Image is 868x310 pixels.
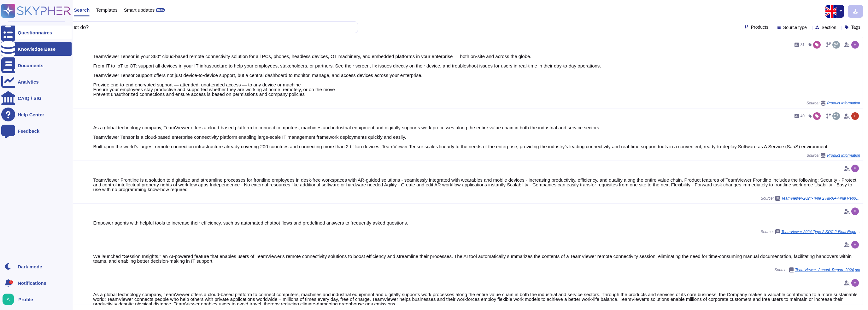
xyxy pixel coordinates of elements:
[9,280,13,284] div: 1
[93,54,860,97] div: TeamViewer Tensor is your 360° cloud-based remote connectivity solution for all PCs, phones, head...
[806,153,860,158] span: Source:
[761,229,860,234] span: Source:
[74,8,90,12] span: Search
[18,96,42,101] div: CAIQ / SIG
[18,264,42,269] div: Dark mode
[761,196,860,201] span: Source:
[851,41,859,49] img: user
[124,8,155,12] span: Smart updates
[827,101,860,105] span: Product Information
[18,79,39,84] div: Analytics
[851,112,859,120] img: user
[1,58,72,72] a: Documents
[827,154,860,157] span: Product Information
[18,30,52,35] div: Questionnaires
[822,25,836,30] span: Section
[156,8,165,12] div: BETA
[1,26,72,39] a: Questionnaires
[801,43,805,47] span: 81
[18,281,46,285] span: Notifications
[751,25,768,29] span: Products
[18,112,44,117] div: Help Center
[795,268,860,272] span: TeamViewer_Annual_Report_2024.pdf
[18,63,44,68] div: Documents
[806,101,860,106] span: Source:
[96,8,117,12] span: Templates
[1,292,18,306] button: user
[18,47,56,51] div: Knowledge Base
[1,91,72,105] a: CAIQ / SIG
[781,230,860,234] span: TeamViewer-2024-Type 2 SOC 2-Final Report.pdf
[18,129,39,133] div: Feedback
[783,25,807,30] span: Source type
[3,294,14,305] img: user
[1,42,72,56] a: Knowledge Base
[801,114,805,118] span: 40
[851,165,859,172] img: user
[18,297,33,302] span: Profile
[93,220,860,225] div: Empower agents with helpful tools to increase their efficiency, such as automated chatbot flows a...
[781,196,860,200] span: TeamViewer-2024-Type 2 HIPAA-Final Report.pdf
[93,178,860,192] div: TeamViewer Frontline is a solution to digitalize and streamline processes for frontline employees...
[851,208,859,215] img: user
[25,22,351,33] input: Search a question or template...
[93,125,860,149] div: As a global technology company, TeamViewer offers a cloud-based platform to connect computers, ma...
[851,241,859,249] img: user
[1,124,72,138] a: Feedback
[1,75,72,89] a: Analytics
[851,279,859,287] img: user
[1,108,72,121] a: Help Center
[851,25,860,29] span: Tags
[825,5,838,18] img: en
[93,292,860,306] div: As a global technology company, TeamViewer offers a cloud-based platform to connect computers, ma...
[93,254,860,263] div: We launched "Session Insights," an AI-powered feature that enables users of TeamViewer's remote c...
[774,267,860,272] span: Source:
